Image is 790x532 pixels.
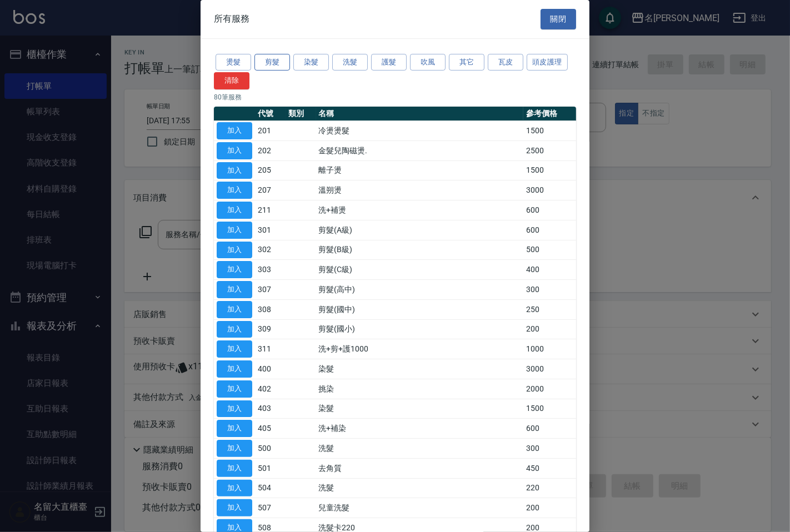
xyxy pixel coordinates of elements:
td: 剪髮(C級) [316,260,523,280]
td: 溫朔燙 [316,180,523,200]
button: 加入 [217,261,252,278]
td: 2000 [523,379,576,399]
button: 吹風 [410,54,446,71]
td: 600 [523,200,576,220]
td: 3000 [523,359,576,379]
td: 染髮 [316,399,523,419]
td: 200 [523,498,576,518]
th: 類別 [286,107,316,121]
td: 403 [255,399,286,419]
td: 1000 [523,339,576,359]
button: 清除 [214,72,249,89]
td: 剪髮(國中) [316,299,523,319]
button: 加入 [217,321,252,338]
td: 洗+剪+護1000 [316,339,523,359]
button: 加入 [217,242,252,259]
td: 兒童洗髮 [316,498,523,518]
button: 加入 [217,460,252,477]
p: 80 筆服務 [214,92,576,102]
button: 加入 [217,301,252,318]
td: 504 [255,478,286,498]
td: 冷燙燙髮 [316,121,523,141]
td: 400 [523,260,576,280]
td: 1500 [523,399,576,419]
button: 加入 [217,340,252,358]
td: 剪髮(A級) [316,220,523,240]
td: 挑染 [316,379,523,399]
td: 308 [255,299,286,319]
th: 名稱 [316,107,523,121]
button: 加入 [217,202,252,219]
button: 加入 [217,281,252,298]
td: 402 [255,379,286,399]
th: 代號 [255,107,286,121]
td: 去角質 [316,458,523,478]
td: 207 [255,180,286,200]
td: 307 [255,280,286,300]
td: 501 [255,458,286,478]
td: 507 [255,498,286,518]
td: 303 [255,260,286,280]
td: 600 [523,419,576,439]
td: 250 [523,299,576,319]
button: 燙髮 [216,54,251,71]
td: 405 [255,419,286,439]
td: 剪髮(高中) [316,280,523,300]
td: 202 [255,140,286,160]
button: 加入 [217,480,252,497]
button: 加入 [217,182,252,199]
td: 1500 [523,121,576,141]
td: 2500 [523,140,576,160]
button: 加入 [217,380,252,398]
button: 加入 [217,499,252,516]
td: 洗+補燙 [316,200,523,220]
td: 301 [255,220,286,240]
td: 201 [255,121,286,141]
button: 剪髮 [254,54,290,71]
th: 參考價格 [523,107,576,121]
button: 加入 [217,400,252,418]
button: 加入 [217,142,252,159]
td: 離子燙 [316,160,523,180]
td: 3000 [523,180,576,200]
td: 200 [523,319,576,339]
td: 300 [523,280,576,300]
td: 500 [523,240,576,260]
td: 1500 [523,160,576,180]
td: 金髮兒陶磁燙. [316,140,523,160]
button: 頭皮護理 [527,54,568,71]
button: 加入 [217,420,252,437]
td: 洗+補染 [316,419,523,439]
button: 加入 [217,222,252,239]
td: 洗髮 [316,478,523,498]
td: 染髮 [316,359,523,379]
button: 染髮 [293,54,329,71]
td: 309 [255,319,286,339]
td: 500 [255,439,286,459]
span: 所有服務 [214,13,249,24]
td: 600 [523,220,576,240]
button: 瓦皮 [488,54,523,71]
button: 加入 [217,440,252,457]
button: 關閉 [541,9,576,29]
button: 加入 [217,122,252,139]
td: 剪髮(B級) [316,240,523,260]
td: 400 [255,359,286,379]
td: 300 [523,439,576,459]
td: 302 [255,240,286,260]
td: 450 [523,458,576,478]
td: 220 [523,478,576,498]
td: 311 [255,339,286,359]
button: 洗髮 [332,54,368,71]
td: 205 [255,160,286,180]
td: 211 [255,200,286,220]
td: 剪髮(國小) [316,319,523,339]
button: 加入 [217,162,252,179]
button: 護髮 [371,54,407,71]
button: 其它 [449,54,484,71]
td: 洗髮 [316,439,523,459]
button: 加入 [217,360,252,378]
